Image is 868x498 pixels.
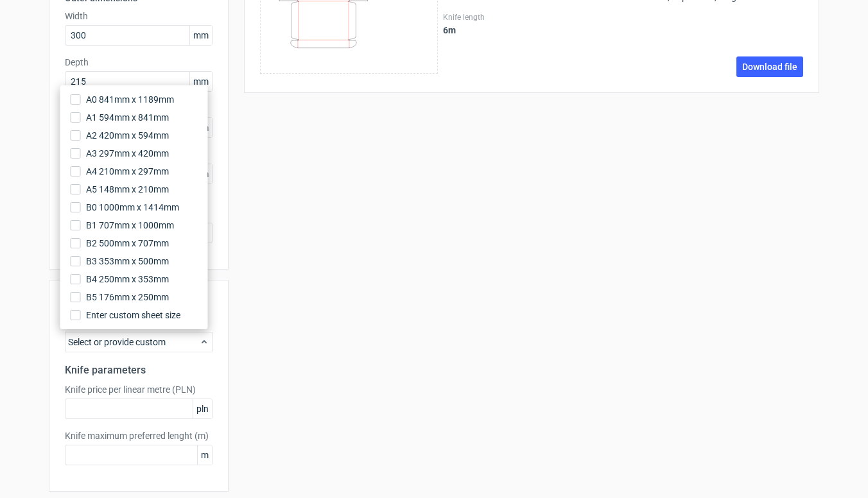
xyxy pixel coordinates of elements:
[443,12,621,22] label: Knife length
[189,26,212,45] span: mm
[86,273,169,286] span: B4 250mm x 353mm
[443,25,456,35] strong: 6 m
[65,56,213,69] label: Depth
[86,291,169,304] span: B5 176mm x 250mm
[736,56,803,77] a: Download file
[86,255,169,268] span: B3 353mm x 500mm
[189,72,212,91] span: mm
[86,201,179,214] span: B0 1000mm x 1414mm
[86,165,169,178] span: A4 210mm x 297mm
[193,399,212,418] span: pln
[86,237,169,250] span: B2 500mm x 707mm
[65,363,213,378] h2: Knife parameters
[86,129,169,142] span: A2 420mm x 594mm
[65,332,213,352] div: Select or provide custom
[86,111,169,124] span: A1 594mm x 841mm
[65,383,213,396] label: Knife price per linear metre (PLN)
[197,445,212,465] span: m
[86,219,174,232] span: B1 707mm x 1000mm
[86,147,169,160] span: A3 297mm x 420mm
[65,10,213,22] label: Width
[86,309,180,322] span: Enter custom sheet size
[65,429,213,442] label: Knife maximum preferred lenght (m)
[86,93,174,106] span: A0 841mm x 1189mm
[86,183,169,196] span: A5 148mm x 210mm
